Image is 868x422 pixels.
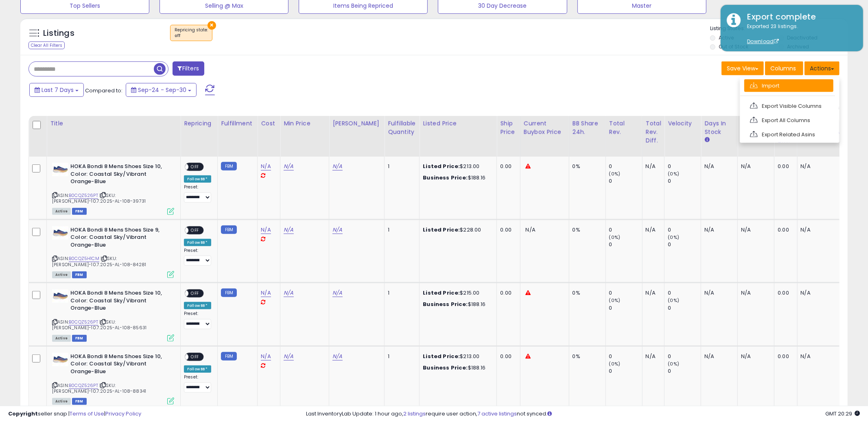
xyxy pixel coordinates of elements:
[744,114,833,127] a: Export All Columns
[261,226,271,234] a: N/A
[646,226,658,234] div: N/A
[29,83,84,97] button: Last 7 Days
[646,353,658,360] div: N/A
[423,174,490,181] div: $188.16
[704,226,731,234] div: N/A
[741,289,768,297] div: N/A
[778,119,794,145] div: Total Profit Diff.
[741,23,857,46] div: Exported 23 listings.
[609,289,642,297] div: 0
[609,226,642,234] div: 0
[500,163,514,170] div: 0.00
[704,353,731,360] div: N/A
[188,290,201,297] span: OFF
[423,226,460,234] b: Listed Price:
[423,352,460,360] b: Listed Price:
[184,374,211,393] div: Preset:
[52,192,146,204] span: | SKU: [PERSON_NAME]-10.7.2025-AL-108-39731
[184,248,211,266] div: Preset:
[388,226,413,234] div: 1
[184,311,211,329] div: Preset:
[609,177,642,185] div: 0
[261,289,271,297] a: N/A
[668,234,679,241] small: (0%)
[801,353,846,360] div: N/A
[8,410,38,418] strong: Copyright
[404,410,426,418] a: 2 listings
[722,61,764,75] button: Save View
[138,86,186,94] span: Sep-24 - Sep-30
[69,382,98,389] a: B0CQZ526PT
[668,353,701,360] div: 0
[609,297,621,304] small: (0%)
[28,42,65,49] div: Clear All Filters
[744,100,833,112] a: Export Visible Columns
[85,87,122,94] span: Compared to:
[52,255,146,267] span: | SKU: [PERSON_NAME]-10.7.2025-AL-108-84281
[704,119,734,136] div: Days In Stock
[332,352,342,361] a: N/A
[646,289,658,297] div: N/A
[719,43,748,50] label: Out of Stock
[208,21,216,30] button: ×
[573,119,602,136] div: BB Share 24h.
[801,289,846,297] div: N/A
[188,227,201,234] span: OFF
[70,163,169,188] b: HOKA Bondi 8 Mens Shoes Size 10, Color: Coastal Sky/Vibrant Orange-Blue
[478,410,517,418] a: 7 active listings
[704,163,731,170] div: N/A
[126,83,197,97] button: Sep-24 - Sep-30
[52,353,174,404] div: ASIN:
[221,225,237,234] small: FBM
[668,177,701,185] div: 0
[184,365,211,373] div: Follow BB *
[646,163,658,170] div: N/A
[747,38,779,45] a: Download
[261,352,271,361] a: N/A
[50,119,177,128] div: Title
[388,163,413,170] div: 1
[704,289,731,297] div: N/A
[52,353,68,366] img: 41Q3J4doZyL._SL40_.jpg
[423,364,490,372] div: $188.16
[52,271,71,278] span: All listings currently available for purchase on Amazon
[500,353,514,360] div: 0.00
[284,352,293,361] a: N/A
[221,289,237,297] small: FBM
[72,271,87,278] span: FBM
[668,367,701,375] div: 0
[668,163,701,170] div: 0
[423,174,468,181] b: Business Price:
[500,289,514,297] div: 0.00
[778,226,791,234] div: 0.00
[423,163,490,170] div: $213.00
[105,410,141,418] a: Privacy Policy
[388,119,416,136] div: Fulfillable Quantity
[805,61,840,75] button: Actions
[668,226,701,234] div: 0
[332,226,342,234] a: N/A
[188,353,201,360] span: OFF
[306,410,860,418] div: Last InventoryLab Update: 1 hour ago, require user action, not synced.
[8,410,141,418] div: seller snap | |
[52,382,146,394] span: | SKU: [PERSON_NAME]-10.7.2025-AL-108-88341
[573,353,599,360] div: 0%
[741,11,857,23] div: Export complete
[744,128,833,141] a: Export Related Asins
[261,162,271,171] a: N/A
[770,64,796,72] span: Columns
[184,302,211,309] div: Follow BB *
[668,361,679,367] small: (0%)
[423,300,468,308] b: Business Price:
[609,119,639,136] div: Total Rev.
[52,335,71,342] span: All listings currently available for purchase on Amazon
[668,289,701,297] div: 0
[801,226,846,234] div: N/A
[609,353,642,360] div: 0
[70,226,169,251] b: HOKA Bondi 8 Mens Shoes Size 9, Color: Coastal Sky/Vibrant Orange-Blue
[284,289,293,297] a: N/A
[423,353,490,360] div: $213.00
[188,164,201,171] span: OFF
[261,119,277,128] div: Cost
[609,241,642,248] div: 0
